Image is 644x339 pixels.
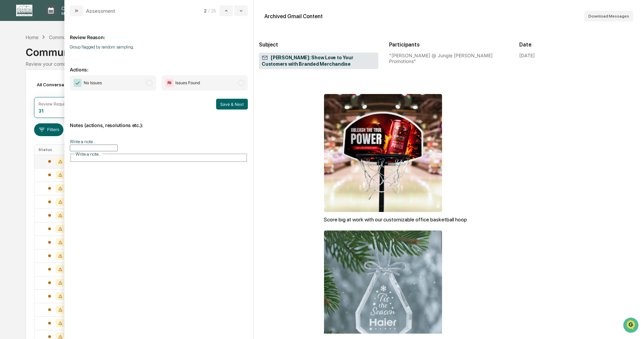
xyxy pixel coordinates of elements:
span: Issues Found [175,80,200,86]
img: Jack Rasmussen [7,85,18,96]
button: Filters [34,123,63,136]
p: Calendar [56,5,90,11]
h2: Date [519,41,639,48]
div: [DATE] [519,53,535,58]
th: Status [34,145,78,155]
h2: Participants [389,41,508,48]
p: Notes (actions, resolutions etc.): [70,114,248,128]
div: Communications Archive [26,41,618,58]
span: [PERSON_NAME]: Show Love to Your Customers with Branded Merchandise [262,55,376,67]
img: 1746055101610-c473b297-6a78-478c-a979-82029cc54cd1 [7,52,19,64]
button: See all [105,73,123,82]
span: [PERSON_NAME] [21,92,55,97]
div: All Conversations [34,79,85,90]
div: 🗄️ [49,138,54,144]
div: We're available if you need us! [30,58,93,64]
a: 🗄️Attestations [46,135,86,147]
span: Preclearance [13,138,43,145]
img: Checkmark [74,79,82,87]
span: • [56,92,58,97]
div: Archived Gmail Content [264,13,323,20]
p: Actions: [70,59,248,72]
span: Download Messages [588,14,629,19]
div: Home [26,34,38,40]
a: Powered byPylon [48,167,82,172]
span: [DATE] [60,110,74,115]
div: Past conversations [7,75,45,80]
div: Communications Archive [49,34,104,40]
h2: Subject [259,41,378,48]
div: Review Required [38,101,71,106]
p: Manage Tasks [56,11,90,16]
div: "[PERSON_NAME] @ Jungle [PERSON_NAME] Promotions" [389,53,508,64]
div: 🔎 [7,151,12,157]
a: Score big at work with our customizable office basketball hoop [324,216,467,223]
span: Write a note... [76,151,101,157]
p: Group flagged by random sampling. [70,44,248,50]
span: [PERSON_NAME] [21,110,55,115]
div: Start new chat [30,52,111,58]
img: logo [16,5,32,16]
span: Pylon [67,167,82,172]
label: Write a note... [70,139,96,144]
div: Assessment [86,8,115,14]
img: 1746055101610-c473b297-6a78-478c-a979-82029cc54cd1 [13,92,19,97]
span: [DATE] [60,92,74,97]
a: 🔎Data Lookup [4,148,45,160]
span: No Issues [84,80,102,86]
p: How can we help? [7,14,123,25]
iframe: Open customer support [622,317,641,335]
button: Download Messages [584,11,633,22]
span: • [56,110,58,115]
div: 🖐️ [7,138,12,144]
a: 🖐️Preclearance [4,135,46,147]
button: Save & Next [216,99,248,110]
p: Review Reason: [70,26,248,40]
span: Attestations [56,138,84,145]
div: Review your communication records across channels [26,61,618,67]
button: Start new chat [115,54,123,62]
span: 2 [204,8,207,13]
span: / 25 [208,8,218,13]
span: Data Lookup [13,151,42,157]
div: 31 [38,108,43,114]
img: item-903918 [324,94,442,212]
img: 1746055101610-c473b297-6a78-478c-a979-82029cc54cd1 [13,110,19,116]
img: 8933085812038_c878075ebb4cc5468115_72.jpg [14,52,26,64]
img: Jack Rasmussen [7,103,18,114]
img: Flag [165,79,173,87]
